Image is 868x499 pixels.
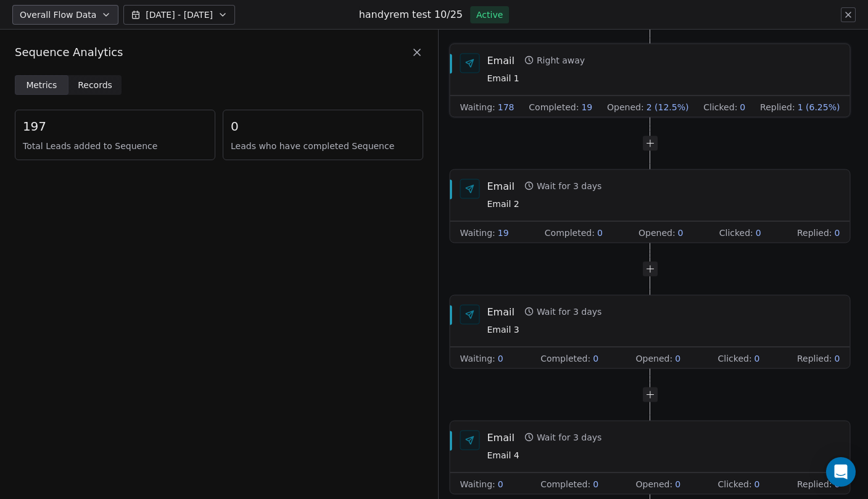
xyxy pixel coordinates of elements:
span: Replied : [797,352,832,364]
span: Records [78,79,112,92]
span: Email 3 [487,323,602,336]
span: Completed : [540,477,590,490]
span: Waiting : [460,352,495,364]
span: 0 [678,226,684,238]
span: Clicked : [718,477,752,490]
span: 0 [231,118,415,135]
span: 0 [675,352,680,364]
span: Total Leads added to Sequence [23,140,207,152]
span: Opened : [639,226,676,238]
span: [DATE] - [DATE] [146,9,213,21]
span: 0 [754,477,760,490]
span: 1 (6.25%) [798,100,840,113]
span: 19 [498,226,509,238]
span: Opened : [607,100,644,113]
span: Completed : [529,100,579,113]
span: 0 [597,226,603,238]
span: 0 [835,477,840,490]
span: 178 [498,100,515,113]
div: EmailWait for 3 daysEmail 4Waiting:0Completed:0Opened:0Clicked:0Replied:0 [450,421,851,495]
span: Replied : [797,477,832,490]
div: Email [487,179,515,192]
button: Overall Flow Data [12,5,118,25]
span: Completed : [540,352,590,364]
span: Replied : [797,226,832,238]
span: 0 [498,477,503,490]
span: Clicked : [718,352,752,364]
span: 0 [593,477,598,490]
div: Open Intercom Messenger [826,457,856,487]
span: Replied : [760,100,795,113]
span: Clicked : [719,226,753,238]
span: Overall Flow Data [20,9,96,21]
span: Waiting : [460,100,495,113]
div: Email [487,53,515,67]
span: 0 [754,352,760,364]
span: 197 [23,118,207,135]
span: 0 [740,100,745,113]
span: 0 [756,226,761,238]
span: 0 [675,477,680,490]
span: Opened : [636,352,673,364]
div: EmailRight awayEmail 1Waiting:178Completed:19Opened:2 (12.5%)Clicked:0Replied:1 (6.25%) [450,44,851,118]
span: 19 [581,100,592,113]
span: 0 [835,226,840,238]
h1: handyrem test 10/25 [359,8,463,22]
span: Email 4 [487,448,602,462]
span: 0 [593,352,598,364]
span: Opened : [636,477,673,490]
div: EmailWait for 3 daysEmail 3Waiting:0Completed:0Opened:0Clicked:0Replied:0 [450,295,851,369]
span: Sequence Analytics [15,44,123,60]
span: Completed : [545,226,595,238]
span: 0 [498,352,503,364]
span: Email 2 [487,197,602,211]
div: Email [487,304,515,318]
span: Waiting : [460,226,495,238]
span: Leads who have completed Sequence [231,140,415,152]
span: 2 (12.5%) [647,100,689,113]
div: Email [487,430,515,444]
span: 0 [835,352,840,364]
button: [DATE] - [DATE] [123,5,235,25]
span: Active [476,9,503,21]
span: Clicked : [703,100,737,113]
span: Waiting : [460,477,495,490]
span: Email 1 [487,71,585,85]
div: EmailWait for 3 daysEmail 2Waiting:19Completed:0Opened:0Clicked:0Replied:0 [450,169,851,243]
